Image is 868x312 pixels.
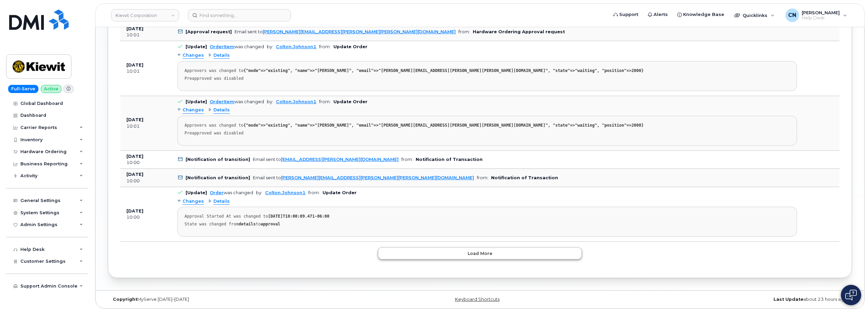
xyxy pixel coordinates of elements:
div: Approvers was changed to [185,123,790,128]
div: Preapproved was disabled [185,76,790,81]
span: by: [267,44,273,49]
span: Alerts [654,11,668,18]
span: from: [308,190,320,195]
a: Colton.Johnson1 [265,190,306,195]
span: Quicklinks [743,13,767,18]
div: 10:00 [126,160,165,166]
strong: {"mode"=>"existing", "name"=>"[PERSON_NAME]", "email"=>"[PERSON_NAME][EMAIL_ADDRESS][PERSON_NAME]... [243,68,644,73]
strong: approval [261,222,280,226]
b: [Update] [186,190,207,195]
b: [DATE] [126,117,143,122]
a: Knowledge Base [673,8,729,21]
div: Email sent to [253,157,399,162]
span: Load more [468,250,492,257]
span: Help Desk [802,15,840,21]
b: [DATE] [126,26,143,31]
b: [Notification of transition] [186,175,250,180]
b: [Notification of transition] [186,157,250,162]
a: Keyboard Shortcuts [455,297,500,302]
span: by: [256,190,262,195]
span: from: [319,99,331,104]
div: Preapproved was disabled [185,131,790,136]
span: CN [788,11,796,19]
span: by: [267,99,273,104]
b: Update Order [333,44,367,49]
a: OrderItem [210,44,235,49]
b: Notification of Transaction [416,157,483,162]
div: Approval Started At was changed to [185,214,790,219]
span: Support [619,11,638,18]
a: [PERSON_NAME][EMAIL_ADDRESS][PERSON_NAME][PERSON_NAME][DOMAIN_NAME] [263,29,456,34]
span: from: [401,157,413,162]
span: Details [213,107,230,113]
b: [Approval request] [186,29,232,34]
a: OrderItem [210,99,235,104]
div: Connor Nguyen [781,8,852,22]
b: [Update] [186,44,207,49]
div: Quicklinks [730,8,779,22]
a: Kiewit Corporation [111,9,179,21]
div: 10:00 [126,214,165,220]
b: Update Order [323,190,357,195]
span: Changes [183,107,204,113]
b: [DATE] [126,154,143,159]
a: Alerts [643,8,673,21]
span: from: [477,175,488,180]
a: [PERSON_NAME][EMAIL_ADDRESS][PERSON_NAME][PERSON_NAME][DOMAIN_NAME] [281,175,474,180]
div: about 23 hours ago [604,297,852,302]
div: was changed [210,44,264,49]
a: Colton.Johnson1 [276,99,316,104]
div: Email sent to [235,29,456,34]
div: was changed [210,190,253,195]
b: [DATE] [126,62,143,68]
b: [DATE] [126,208,143,214]
div: Email sent to [253,175,474,180]
b: Hardware Ordering Approval request [473,29,565,34]
a: Colton.Johnson1 [276,44,316,49]
span: Details [213,52,230,59]
span: [PERSON_NAME] [802,10,840,15]
span: Changes [183,52,204,59]
a: Order [210,190,224,195]
b: [Update] [186,99,207,104]
strong: details [239,222,256,226]
a: [EMAIL_ADDRESS][PERSON_NAME][DOMAIN_NAME] [281,157,399,162]
span: Knowledge Base [683,11,724,18]
div: 10:01 [126,32,165,38]
strong: Copyright [113,297,137,302]
b: [DATE] [126,172,143,177]
div: Approvers was changed to [185,68,790,73]
div: State was changed from to [185,222,790,227]
div: 10:01 [126,68,165,74]
div: 10:00 [126,178,165,184]
b: Notification of Transaction [491,175,558,180]
strong: Last Update [774,297,803,302]
strong: {"mode"=>"existing", "name"=>"[PERSON_NAME]", "email"=>"[PERSON_NAME][EMAIL_ADDRESS][PERSON_NAME]... [243,123,644,128]
img: Open chat [845,290,857,300]
div: MyServe [DATE]–[DATE] [108,297,356,302]
span: from: [319,44,331,49]
div: 10:01 [126,123,165,129]
span: from: [458,29,470,34]
div: was changed [210,99,264,104]
button: Load more [378,247,582,259]
a: Support [609,8,643,21]
strong: [DATE]T10:00:09.471-06:00 [268,214,330,219]
span: Details [213,198,230,205]
input: Find something... [188,9,291,21]
b: Update Order [333,99,367,104]
span: Changes [183,198,204,205]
